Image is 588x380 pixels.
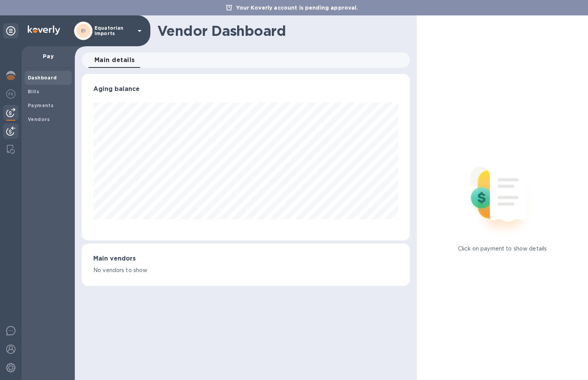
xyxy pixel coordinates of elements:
[94,25,133,36] p: Equatorian Imports
[28,25,60,35] img: Logo
[93,255,398,262] h3: Main vendors
[28,89,39,94] b: Bills
[28,75,57,81] b: Dashboard
[28,52,69,60] p: Pay
[6,89,15,99] img: Foreign exchange
[28,103,54,108] b: Payments
[3,23,19,39] div: Unpin categories
[94,55,135,66] span: Main details
[157,23,404,39] h1: Vendor Dashboard
[28,116,50,122] b: Vendors
[458,245,547,253] p: Click on payment to show details
[93,266,398,274] p: No vendors to show
[81,28,86,34] b: EI
[232,4,362,12] p: Your Koverly account is pending approval.
[93,86,398,93] h3: Aging balance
